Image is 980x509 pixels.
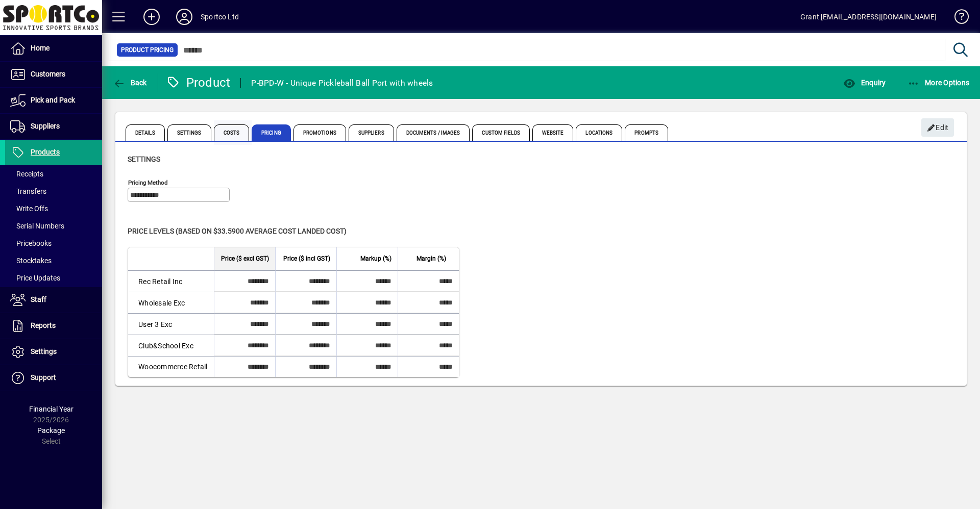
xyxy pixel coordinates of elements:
[5,252,102,269] a: Stocktakes
[31,373,56,381] span: Support
[921,118,954,137] button: Edit
[135,8,168,26] button: Add
[349,124,394,141] span: Suppliers
[10,205,48,213] span: Write Offs
[5,287,102,313] a: Staff
[126,124,165,141] span: Details
[293,124,346,141] span: Promotions
[128,227,347,235] span: Price levels (based on $33.5900 Average cost landed cost)
[5,165,102,183] a: Receipts
[102,73,158,92] app-page-header-button: Back
[168,8,201,26] button: Profile
[31,44,50,52] span: Home
[31,70,65,78] span: Customers
[927,119,949,136] span: Edit
[167,124,211,141] span: Settings
[360,253,391,264] span: Markup (%)
[843,79,886,87] span: Enquiry
[5,217,102,235] a: Serial Numbers
[5,88,102,113] a: Pick and Pack
[576,124,622,141] span: Locations
[201,9,239,25] div: Sportco Ltd
[5,183,102,200] a: Transfers
[5,114,102,139] a: Suppliers
[128,313,214,335] td: User 3 Exc
[10,274,60,282] span: Price Updates
[29,405,73,413] span: Financial Year
[37,426,65,435] span: Package
[5,200,102,217] a: Write Offs
[5,36,102,61] a: Home
[472,124,529,141] span: Custom Fields
[251,75,433,91] div: P-BPD-W - Unique Pickleball Ball Port with wheels
[905,73,972,92] button: More Options
[5,269,102,287] a: Price Updates
[625,124,668,141] span: Prompts
[166,74,231,91] div: Product
[252,124,291,141] span: Pricing
[31,321,56,329] span: Reports
[10,222,64,230] span: Serial Numbers
[128,292,214,313] td: Wholesale Exc
[532,124,574,141] span: Website
[5,313,102,339] a: Reports
[128,356,214,377] td: Woocommerce Retail
[841,73,888,92] button: Enquiry
[128,179,168,186] mat-label: Pricing method
[113,79,147,87] span: Back
[5,339,102,365] a: Settings
[128,155,160,163] span: Settings
[110,73,150,92] button: Back
[5,235,102,252] a: Pricebooks
[397,124,470,141] span: Documents / Images
[221,253,269,264] span: Price ($ excl GST)
[5,62,102,87] a: Customers
[947,2,967,35] a: Knowledge Base
[31,347,57,355] span: Settings
[121,45,174,55] span: Product Pricing
[31,122,60,130] span: Suppliers
[5,365,102,391] a: Support
[128,270,214,292] td: Rec Retail Inc
[10,187,46,195] span: Transfers
[10,239,52,247] span: Pricebooks
[31,148,60,156] span: Products
[10,170,43,178] span: Receipts
[800,9,937,25] div: Grant [EMAIL_ADDRESS][DOMAIN_NAME]
[214,124,250,141] span: Costs
[128,335,214,356] td: Club&School Exc
[10,257,52,265] span: Stocktakes
[283,253,330,264] span: Price ($ incl GST)
[31,295,46,303] span: Staff
[908,79,970,87] span: More Options
[416,253,446,264] span: Margin (%)
[31,96,75,104] span: Pick and Pack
